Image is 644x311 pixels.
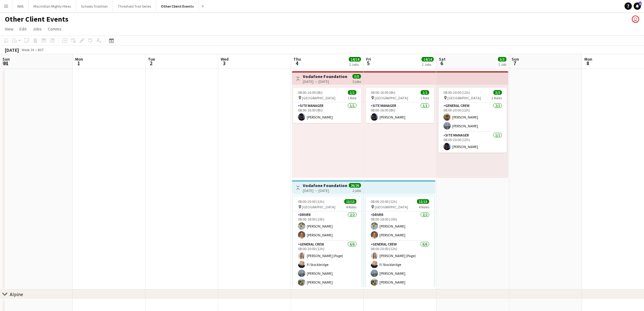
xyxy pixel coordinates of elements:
[420,96,429,100] span: 1 Role
[2,60,10,67] span: 31
[375,205,408,209] span: [GEOGRAPHIC_DATA]
[303,79,347,84] div: [DATE] → [DATE]
[366,102,434,123] app-card-role: Site Manager1/108:00-16:00 (8h)[PERSON_NAME]
[221,56,229,62] span: Wed
[439,88,507,153] app-job-card: 08:00-20:00 (12h)3/3 [GEOGRAPHIC_DATA]2 RolesGeneral Crew2/208:00-20:00 (12h)[PERSON_NAME][PERSON...
[365,60,371,67] span: 5
[346,205,356,209] span: 4 Roles
[30,25,44,33] a: Jobs
[2,56,10,62] span: Sun
[292,60,301,67] span: 4
[344,199,356,204] span: 13/13
[422,57,434,62] span: 14/14
[38,48,44,52] div: BST
[293,56,301,62] span: Thu
[439,102,507,132] app-card-role: General Crew2/208:00-20:00 (12h)[PERSON_NAME][PERSON_NAME]
[632,16,639,23] app-user-avatar: Liz Sutton
[349,183,361,188] span: 26/26
[113,0,156,12] button: Threshold Trail Series
[366,241,434,306] app-card-role: General Crew6/608:00-20:00 (12h)[PERSON_NAME] (Page)Fi Stockbridge[PERSON_NAME][PERSON_NAME]
[493,90,502,95] span: 3/3
[293,88,361,123] app-job-card: 08:00-16:00 (8h)1/1 [GEOGRAPHIC_DATA]1 RoleSite Manager1/108:00-16:00 (8h)[PERSON_NAME]
[148,56,155,62] span: Tue
[366,211,434,241] app-card-role: Driver2/208:00-18:00 (10h)[PERSON_NAME][PERSON_NAME]
[302,205,335,209] span: [GEOGRAPHIC_DATA]
[19,26,26,32] span: Edit
[421,90,429,95] span: 1/1
[348,90,356,95] span: 1/1
[33,26,42,32] span: Jobs
[366,56,371,62] span: Fri
[443,90,470,95] span: 08:00-20:00 (12h)
[492,96,502,100] span: 2 Roles
[375,96,408,100] span: [GEOGRAPHIC_DATA]
[29,0,76,12] button: Macmillan Mighty Hikes
[10,291,23,297] div: Alpine
[498,57,506,62] span: 3/3
[349,57,361,62] span: 14/14
[639,2,642,5] span: 1
[352,79,361,84] div: 3 jobs
[5,47,19,53] div: [DATE]
[147,60,155,67] span: 2
[5,26,13,32] span: View
[75,56,83,62] span: Mon
[303,183,347,188] h3: Vodafone Foundation
[349,62,361,67] div: 2 Jobs
[584,56,592,62] span: Mon
[419,205,429,209] span: 4 Roles
[298,199,324,204] span: 08:00-20:00 (12h)
[293,102,361,123] app-card-role: Site Manager1/108:00-16:00 (8h)[PERSON_NAME]
[303,188,347,193] div: [DATE] → [DATE]
[220,60,229,67] span: 3
[583,60,592,67] span: 8
[498,62,506,67] div: 1 Job
[20,48,35,52] span: Week 36
[634,2,641,10] a: 1
[511,60,519,67] span: 7
[12,0,29,12] button: RAB
[5,15,68,24] h1: Other Client Events
[74,60,83,67] span: 1
[45,25,64,33] a: Comms
[438,60,446,67] span: 6
[76,0,113,12] button: Schools Triathlon
[303,74,347,79] h3: Vodafone Foundation
[156,0,199,12] button: Other Client Events
[293,197,361,287] app-job-card: 08:00-20:00 (12h)13/13 [GEOGRAPHIC_DATA]4 RolesDriver2/208:00-18:00 (10h)[PERSON_NAME][PERSON_NAM...
[302,96,335,100] span: [GEOGRAPHIC_DATA]
[298,90,323,95] span: 08:00-16:00 (8h)
[17,25,29,33] a: Edit
[352,74,361,79] span: 5/5
[48,26,61,32] span: Comms
[366,197,434,287] app-job-card: 08:00-20:00 (12h)13/13 [GEOGRAPHIC_DATA]4 RolesDriver2/208:00-18:00 (10h)[PERSON_NAME][PERSON_NAM...
[371,199,397,204] span: 08:00-20:00 (12h)
[2,25,16,33] a: View
[417,199,429,204] span: 13/13
[447,96,481,100] span: [GEOGRAPHIC_DATA]
[439,56,446,62] span: Sat
[366,88,434,123] app-job-card: 08:00-16:00 (8h)1/1 [GEOGRAPHIC_DATA]1 RoleSite Manager1/108:00-16:00 (8h)[PERSON_NAME]
[422,62,433,67] div: 2 Jobs
[371,90,395,95] span: 08:00-16:00 (8h)
[512,56,519,62] span: Sun
[293,241,361,306] app-card-role: General Crew6/608:00-20:00 (12h)[PERSON_NAME] (Page)Fi Stockbridge[PERSON_NAME][PERSON_NAME]
[352,188,361,193] div: 2 jobs
[293,211,361,241] app-card-role: Driver2/208:00-18:00 (10h)[PERSON_NAME][PERSON_NAME]
[348,96,356,100] span: 1 Role
[439,132,507,153] app-card-role: Site Manager1/108:00-20:00 (12h)[PERSON_NAME]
